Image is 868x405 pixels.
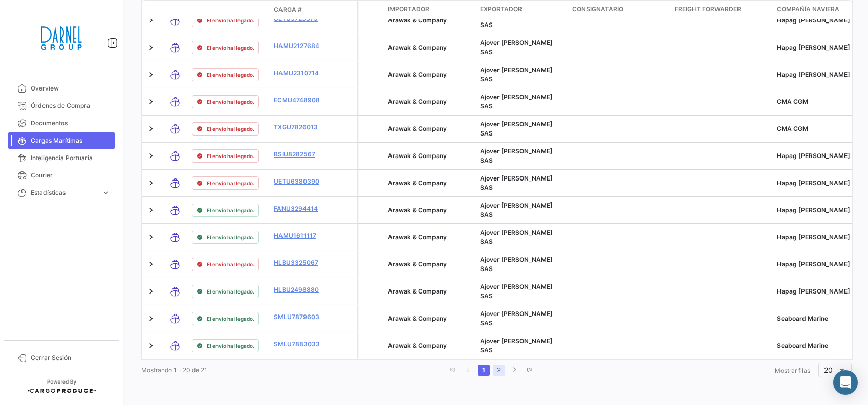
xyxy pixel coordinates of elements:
span: Ajover Darnel SAS [480,66,553,83]
span: Importador [388,5,429,14]
a: Expand/Collapse Row [146,341,156,351]
span: Arawak & Company [388,98,447,105]
a: Expand/Collapse Row [146,313,156,324]
a: 1 [478,365,490,376]
span: Ajover Darnel SAS [480,93,553,110]
span: Hapag Lloyd [777,260,850,268]
span: Hapag Lloyd [777,152,850,160]
span: El envío ha llegado. [207,287,254,296]
span: Courier [31,171,111,180]
a: Expand/Collapse Row [146,42,156,53]
span: El envío ha llegado. [207,125,254,133]
span: CMA CGM [777,125,808,132]
a: HLBU2498880 [274,285,327,295]
span: Arawak & Company [388,179,447,187]
a: HLBU3325067 [274,258,327,267]
datatable-header-cell: Consignatario [568,1,670,19]
span: El envío ha llegado. [207,71,254,79]
span: expand_more [101,188,111,197]
a: HAMU2310714 [274,69,327,78]
span: Ajover Darnel SAS [480,120,553,137]
a: go to last page [524,365,536,376]
span: Ajover Darnel SAS [480,283,553,300]
span: El envío ha llegado. [207,16,254,25]
a: Courier [8,167,115,184]
span: Ajover Darnel SAS [480,174,553,191]
a: 2 [493,365,505,376]
span: Consignatario [572,5,623,14]
a: FANU3294414 [274,204,327,213]
a: SMLU7879603 [274,312,327,322]
datatable-header-cell: Freight Forwarder [670,1,773,19]
span: Ajover Darnel SAS [480,337,553,354]
datatable-header-cell: Modo de Transporte [162,6,188,14]
span: Arawak & Company [388,125,447,132]
a: ECMU4748908 [274,96,327,105]
span: Compañía naviera [777,5,839,14]
span: Overview [31,84,111,93]
span: Hapag Lloyd [777,71,850,78]
a: Expand/Collapse Row [146,15,156,26]
span: El envío ha llegado. [207,260,254,268]
span: Carga # [274,5,302,14]
a: Expand/Collapse Row [146,151,156,161]
a: UETU6380390 [274,177,327,186]
span: Hapag Lloyd [777,206,850,214]
span: Arawak & Company [388,71,447,78]
a: Expand/Collapse Row [146,232,156,242]
span: El envío ha llegado. [207,342,254,350]
img: 2451f0e3-414c-42c1-a793-a1d7350bebbc.png [36,12,87,63]
datatable-header-cell: Carga # [270,1,331,18]
a: HAMU1611117 [274,231,327,240]
datatable-header-cell: Carga Protegida [358,1,384,19]
a: Expand/Collapse Row [146,124,156,134]
span: El envío ha llegado. [207,233,254,241]
span: Hapag Lloyd [777,43,850,51]
span: El envío ha llegado. [207,314,254,323]
span: Ajover Darnel SAS [480,201,553,218]
a: Expand/Collapse Row [146,205,156,215]
span: El envío ha llegado. [207,206,254,214]
a: Inteligencia Portuaria [8,149,115,167]
a: TXGU7826013 [274,123,327,132]
span: Mostrar filas [775,367,810,374]
span: Arawak & Company [388,206,447,214]
span: Arawak & Company [388,233,447,241]
a: Órdenes de Compra [8,97,115,115]
a: Expand/Collapse Row [146,97,156,107]
datatable-header-cell: Póliza [331,6,357,14]
span: El envío ha llegado. [207,152,254,160]
span: Ajover Darnel SAS [480,310,553,327]
a: Expand/Collapse Row [146,259,156,269]
span: Inteligencia Portuaria [31,153,111,163]
span: El envío ha llegado. [207,43,254,52]
span: Hapag Lloyd [777,179,850,187]
span: Ajover Darnel SAS [480,147,553,164]
span: Arawak & Company [388,342,447,349]
span: Mostrando 1 - 20 de 21 [141,366,207,374]
span: Arawak & Company [388,16,447,24]
span: Arawak & Company [388,260,447,268]
span: Órdenes de Compra [31,101,111,110]
span: CMA CGM [777,98,808,105]
li: page 1 [476,362,491,379]
a: go to next page [508,365,520,376]
span: Hapag Lloyd [777,287,850,295]
span: Documentos [31,119,111,128]
span: Ajover Darnel SAS [480,229,553,245]
span: Ajover Darnel SAS [480,256,553,273]
a: BSIU8282567 [274,150,327,159]
li: page 2 [491,362,507,379]
a: SMLU7883033 [274,340,327,349]
span: El envío ha llegado. [207,98,254,106]
a: Cargas Marítimas [8,132,115,149]
span: Arawak & Company [388,152,447,160]
span: Seaboard Marine [777,342,828,349]
span: Hapag Lloyd [777,16,850,24]
datatable-header-cell: Estado de Envio [188,6,270,14]
datatable-header-cell: Compañía naviera [773,1,865,19]
a: HAMU2127684 [274,41,327,51]
span: Freight Forwarder [675,5,741,14]
span: Exportador [480,5,522,14]
span: Arawak & Company [388,314,447,322]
